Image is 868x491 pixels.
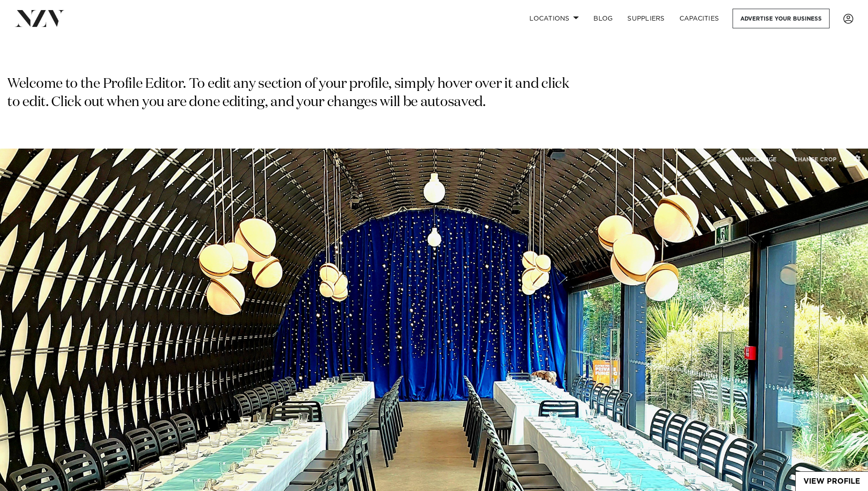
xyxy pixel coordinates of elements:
a: SUPPLIERS [620,9,672,28]
a: View Profile [796,472,868,491]
p: Welcome to the Profile Editor. To edit any section of your profile, simply hover over it and clic... [7,75,573,112]
a: Capacities [672,9,727,28]
button: CHANGE IMAGE [725,149,784,169]
a: Locations [522,9,586,28]
a: BLOG [586,9,620,28]
a: Advertise your business [733,9,830,28]
img: nzv-logo.png [15,10,65,27]
button: CHANGE CROP [786,149,844,169]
